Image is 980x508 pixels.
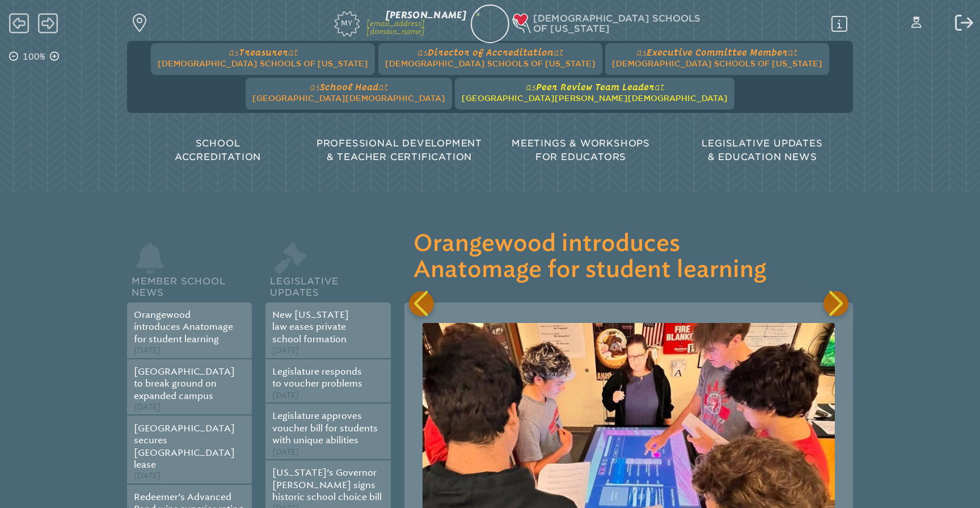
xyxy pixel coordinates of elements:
[248,78,450,105] a: asSchool Headat[GEOGRAPHIC_DATA][DEMOGRAPHIC_DATA]
[428,47,554,57] span: Director of Accreditation
[320,82,378,92] span: School Head
[381,43,600,70] a: asDirector of Accreditationat[DEMOGRAPHIC_DATA] Schools of [US_STATE]
[316,138,482,162] span: Professional Development & Teacher Certification
[512,138,650,162] span: Meetings & Workshops for Educators
[288,47,298,57] span: at
[272,410,378,446] a: Legislature approves voucher bill for students with unique abilities
[272,366,362,389] a: Legislature responds to voucher problems
[462,94,728,103] span: [GEOGRAPHIC_DATA][PERSON_NAME][DEMOGRAPHIC_DATA]
[366,20,466,35] p: [EMAIL_ADDRESS][DOMAIN_NAME]
[310,82,320,92] span: as
[252,94,445,103] span: [GEOGRAPHIC_DATA][DEMOGRAPHIC_DATA]
[409,291,434,316] div: Previous slide
[158,59,368,68] span: [DEMOGRAPHIC_DATA] Schools of [US_STATE]
[417,47,428,57] span: as
[265,262,390,303] h2: Legislative Updates
[272,467,382,502] a: [US_STATE]’s Governor [PERSON_NAME] signs historic school choice bill
[153,43,373,70] a: asTreasurerat[DEMOGRAPHIC_DATA] Schools of [US_STATE]
[514,14,852,35] div: Christian Schools of Florida
[134,423,235,470] a: [GEOGRAPHIC_DATA] secures [GEOGRAPHIC_DATA] lease
[134,309,233,345] a: Orangewood introduces Anatomage for student learning
[386,10,466,20] span: [PERSON_NAME]
[20,50,48,64] p: 100%
[607,43,827,70] a: asExecutive Committee Memberat[DEMOGRAPHIC_DATA] Schools of [US_STATE]
[612,59,822,68] span: [DEMOGRAPHIC_DATA] Schools of [US_STATE]
[654,82,664,92] span: at
[134,346,160,355] span: [DATE]
[702,138,822,162] span: Legislative Updates & Education News
[823,291,848,316] div: Next slide
[335,11,360,27] span: My
[281,9,359,36] a: My
[788,47,797,57] span: at
[466,3,514,51] img: e7de8bb8-b992-4648-920f-7711a3c027e9
[554,47,563,57] span: at
[536,82,654,92] span: Peer Review Team Leader
[378,82,388,92] span: at
[147,14,184,33] p: Find a school
[457,78,732,105] a: asPeer Review Team Leaderat[GEOGRAPHIC_DATA][PERSON_NAME][DEMOGRAPHIC_DATA]
[413,231,844,283] h3: Orangewood introduces Anatomage for student learning
[272,447,299,457] span: [DATE]
[647,47,788,57] span: Executive Committee Member
[127,262,252,303] h2: Member School News
[134,471,160,481] span: [DATE]
[526,82,536,92] span: as
[636,47,647,57] span: as
[385,59,595,68] span: [DEMOGRAPHIC_DATA] Schools of [US_STATE]
[9,12,29,35] span: Back
[272,346,299,355] span: [DATE]
[38,12,58,35] span: Forward
[272,309,349,345] a: New [US_STATE] law eases private school formation
[229,47,239,57] span: as
[175,138,261,162] span: School Accreditation
[366,11,466,36] a: [PERSON_NAME][EMAIL_ADDRESS][DOMAIN_NAME]
[239,47,288,57] span: Treasurer
[134,366,235,401] a: [GEOGRAPHIC_DATA] to break ground on expanded campus
[272,391,299,400] span: [DATE]
[134,402,160,412] span: [DATE]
